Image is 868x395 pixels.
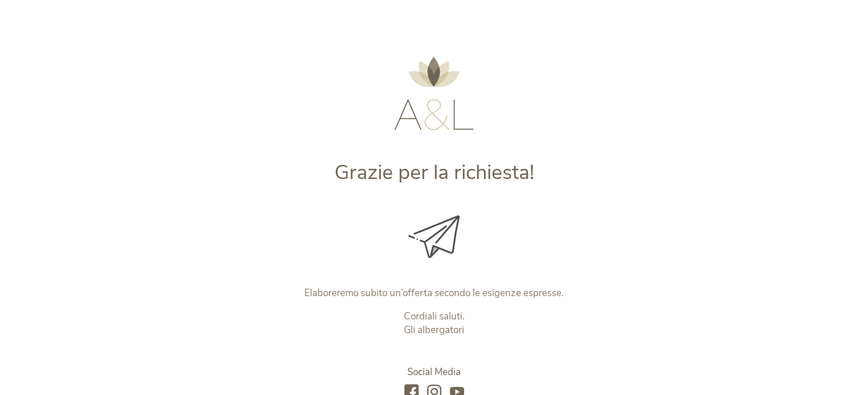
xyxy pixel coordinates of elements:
span: Grazie per la richiesta! [334,159,534,186]
p: Cordiali saluti. Gli albergatori [197,310,672,337]
img: AMONTI & LUNARIS Wellnessresort [394,57,474,130]
span: Social Media [407,365,461,379]
img: Grazie per la richiesta! [408,215,460,258]
p: Elaboreremo subito un’offerta secondo le esigenze espresse. [197,286,672,300]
